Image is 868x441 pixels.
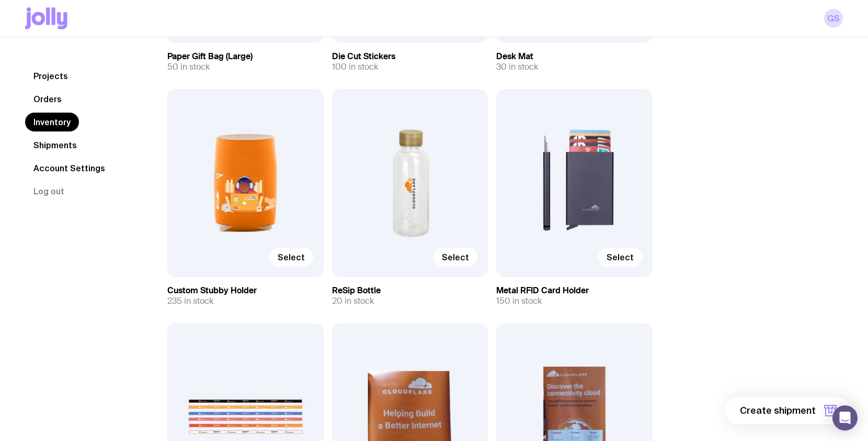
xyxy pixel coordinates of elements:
h3: Die Cut Stickers [332,51,488,62]
a: Account Settings [25,159,113,178]
button: Log out [25,182,73,201]
a: Orders [25,90,70,108]
span: 100 in stock [332,62,378,72]
h3: Paper Gift Bag (Large) [167,51,324,62]
div: Open Intercom Messenger [832,405,858,431]
h3: ReSip Bottle [332,285,488,296]
h3: Custom Stubby Holder [167,285,324,296]
span: Select [607,252,634,262]
h3: Metal RFID Card Holder [496,285,653,296]
button: Create shipment [725,397,851,424]
span: 150 in stock [496,296,542,306]
h3: Desk Mat [496,51,653,62]
a: Inventory [25,113,79,131]
span: Select [442,252,469,262]
span: 235 in stock [167,296,213,306]
span: Select [278,252,305,262]
span: Create shipment [740,404,816,417]
span: 20 in stock [332,296,374,306]
span: 30 in stock [496,62,538,72]
a: Projects [25,67,76,85]
a: GS [824,9,843,28]
span: 50 in stock [167,62,210,72]
a: Shipments [25,136,85,155]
